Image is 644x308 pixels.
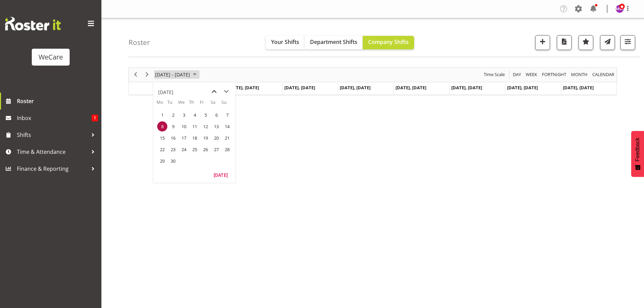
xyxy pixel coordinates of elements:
[368,38,409,46] span: Company Shifts
[483,70,505,79] span: Time Scale
[200,99,211,109] th: Fr
[616,5,624,13] img: management-we-care10447.jpg
[591,70,616,79] button: Month
[483,70,506,79] button: Time Scale
[563,85,594,91] span: [DATE], [DATE]
[310,38,357,46] span: Department Shifts
[154,70,199,79] button: September 2025
[578,35,593,50] button: Highlight an important date within the roster.
[17,147,88,157] span: Time & Attendance
[190,133,200,143] span: Thursday, September 18, 2025
[128,39,150,46] h4: Roster
[525,70,538,79] span: Week
[157,99,167,109] th: Mo
[158,86,173,99] div: title
[221,99,232,109] th: Su
[222,110,232,120] span: Sunday, September 7, 2025
[211,110,221,120] span: Saturday, September 6, 2025
[592,70,615,79] span: calendar
[168,133,178,143] span: Tuesday, September 16, 2025
[190,144,200,155] span: Thursday, September 25, 2025
[157,121,167,132] td: Monday, September 8, 2025
[222,121,232,132] span: Sunday, September 14, 2025
[168,121,178,132] span: Tuesday, September 9, 2025
[541,70,567,79] span: Fortnight
[211,121,221,132] span: Saturday, September 13, 2025
[631,131,644,177] button: Feedback - Show survey
[17,130,88,140] span: Shifts
[200,121,211,132] span: Friday, September 12, 2025
[570,70,588,79] span: Month
[228,85,259,91] span: [DATE], [DATE]
[168,144,178,155] span: Tuesday, September 23, 2025
[157,133,167,143] span: Monday, September 15, 2025
[284,85,315,91] span: [DATE], [DATE]
[541,70,568,79] button: Fortnight
[5,17,61,30] img: Rosterit website logo
[141,68,153,82] div: next period
[179,144,189,155] span: Wednesday, September 24, 2025
[305,36,363,49] button: Department Shifts
[266,36,305,49] button: Your Shifts
[128,67,617,95] div: Timeline Week of September 8, 2025
[153,68,200,82] div: September 08 - 14, 2025
[92,115,98,121] span: 1
[635,138,641,161] span: Feedback
[209,170,232,180] button: Today
[154,70,191,79] span: [DATE] - [DATE]
[168,156,178,166] span: Tuesday, September 30, 2025
[557,35,572,50] button: Download a PDF of the roster according to the set date range.
[190,110,200,120] span: Thursday, September 4, 2025
[200,133,211,143] span: Friday, September 19, 2025
[130,68,141,82] div: previous period
[157,121,167,132] span: Monday, September 8, 2025
[396,85,426,91] span: [DATE], [DATE]
[512,70,522,79] span: Day
[512,70,522,79] button: Timeline Day
[200,110,211,120] span: Friday, September 5, 2025
[189,99,200,109] th: Th
[363,36,414,49] button: Company Shifts
[340,85,371,91] span: [DATE], [DATE]
[190,121,200,132] span: Thursday, September 11, 2025
[17,164,88,174] span: Finance & Reporting
[570,70,589,79] button: Timeline Month
[131,70,140,79] button: Previous
[620,35,635,50] button: Filter Shifts
[17,113,92,123] span: Inbox
[143,70,152,79] button: Next
[39,52,63,62] div: WeCare
[507,85,538,91] span: [DATE], [DATE]
[200,144,211,155] span: Friday, September 26, 2025
[211,99,221,109] th: Sa
[220,86,232,98] button: next month
[222,144,232,155] span: Sunday, September 28, 2025
[167,99,178,109] th: Tu
[179,133,189,143] span: Wednesday, September 17, 2025
[600,35,615,50] button: Send a list of all shifts for the selected filtered period to all rostered employees.
[222,133,232,143] span: Sunday, September 21, 2025
[17,96,98,106] span: Roster
[178,99,189,109] th: We
[179,110,189,120] span: Wednesday, September 3, 2025
[271,38,299,46] span: Your Shifts
[157,156,167,166] span: Monday, September 29, 2025
[211,144,221,155] span: Saturday, September 27, 2025
[525,70,539,79] button: Timeline Week
[168,110,178,120] span: Tuesday, September 2, 2025
[157,144,167,155] span: Monday, September 22, 2025
[208,86,220,98] button: previous month
[211,133,221,143] span: Saturday, September 20, 2025
[157,110,167,120] span: Monday, September 1, 2025
[535,35,550,50] button: Add a new shift
[451,85,482,91] span: [DATE], [DATE]
[179,121,189,132] span: Wednesday, September 10, 2025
